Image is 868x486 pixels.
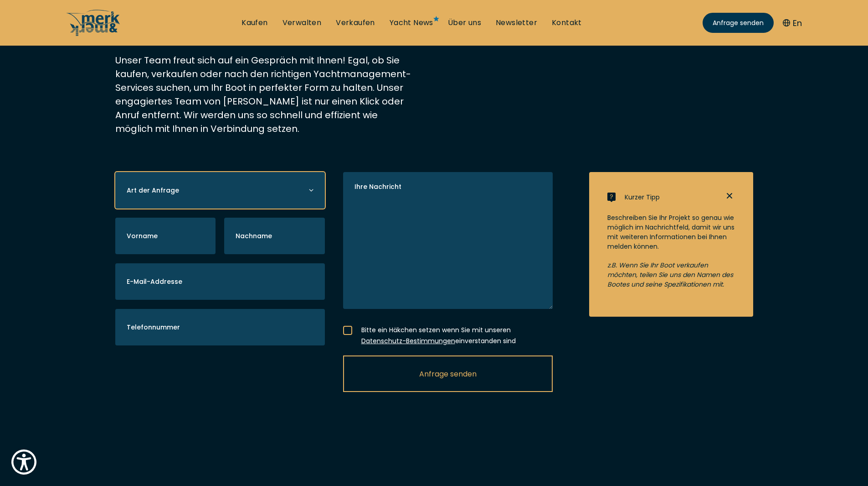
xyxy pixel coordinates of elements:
[241,18,267,28] a: Kaufen
[361,321,553,346] span: Bitte ein Häkchen setzen wenn Sie mit unseren einverstanden sind
[127,277,182,287] label: E-Mail-Addresse
[625,193,660,202] span: Kurzer Tipp
[783,17,802,29] button: En
[127,186,179,195] label: Art der Anfrage
[607,213,735,251] p: Beschreiben Sie Ihr Projekt so genau wie möglich im Nachrichtfeld, damit wir uns mit weiteren Inf...
[236,231,272,241] label: Nachname
[419,368,477,380] span: Anfrage senden
[9,447,39,477] button: Show Accessibility Preferences
[127,231,158,241] label: Vorname
[115,53,411,136] p: Unser Team freut sich auf ein Gespräch mit Ihnen! Egal, ob Sie kaufen, verkaufen oder nach den ri...
[552,18,582,28] a: Kontakt
[127,323,180,332] label: Telefonnummer
[390,18,433,28] a: Yacht News
[361,336,455,345] a: Datenschutz-Bestimmungen
[703,13,774,33] a: Anfrage senden
[354,182,401,192] label: Ihre Nachricht
[496,18,537,28] a: Newsletter
[282,18,322,28] a: Verwalten
[336,18,375,28] a: Verkaufen
[607,261,733,289] em: z.B. Wenn Sie Ihr Boot verkaufen möchten, teilen Sie uns den Namen des Bootes und seine Spezifika...
[713,18,764,28] span: Anfrage senden
[343,355,553,392] button: Anfrage senden
[448,18,481,28] a: Über uns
